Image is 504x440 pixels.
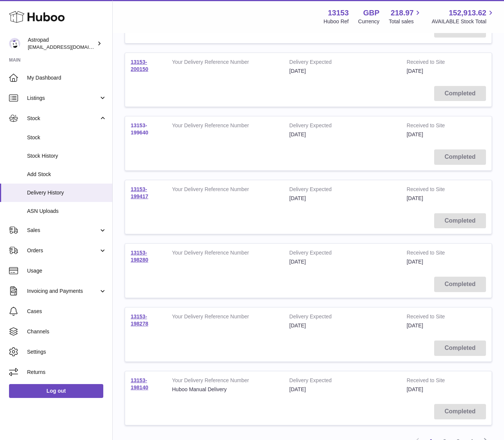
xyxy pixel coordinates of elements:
strong: Delivery Expected [289,313,395,322]
strong: Delivery Expected [289,249,395,258]
span: Channels [27,328,107,335]
a: 13153-199640 [131,122,148,136]
span: Cases [27,308,107,315]
span: Delivery History [27,189,107,196]
span: Returns [27,369,107,376]
strong: Your Delivery Reference Number [172,313,278,322]
span: Stock [27,134,107,141]
strong: Your Delivery Reference Number [172,59,278,68]
strong: Received to Site [407,313,462,322]
span: [DATE] [407,68,423,74]
strong: Received to Site [407,122,462,131]
span: ASN Uploads [27,208,107,215]
div: [DATE] [289,322,395,329]
strong: Delivery Expected [289,186,395,195]
strong: Your Delivery Reference Number [172,377,278,386]
span: Listings [27,95,99,102]
span: Stock History [27,152,107,160]
span: [DATE] [407,131,423,137]
div: [DATE] [289,258,395,265]
strong: Delivery Expected [289,59,395,68]
div: Huboo Ref [324,18,349,25]
span: Stock [27,115,99,122]
span: [DATE] [407,195,423,201]
span: Sales [27,227,99,234]
strong: Delivery Expected [289,122,395,131]
div: Currency [358,18,380,25]
span: Usage [27,267,107,274]
div: [DATE] [289,131,395,138]
div: [DATE] [289,195,395,202]
strong: Your Delivery Reference Number [172,249,278,258]
strong: Your Delivery Reference Number [172,122,278,131]
span: AVAILABLE Stock Total [432,18,495,25]
span: Settings [27,348,107,356]
strong: 13153 [328,8,349,18]
span: 152,913.62 [449,8,486,18]
div: [DATE] [289,386,395,393]
span: [DATE] [407,386,423,392]
strong: Your Delivery Reference Number [172,186,278,195]
strong: Received to Site [407,59,462,68]
strong: GBP [363,8,379,18]
strong: Received to Site [407,377,462,386]
a: 13153-198280 [131,250,148,263]
a: 13153-200150 [131,59,148,72]
div: [DATE] [289,68,395,75]
a: 218.97 Total sales [389,8,422,25]
div: Astropad [28,36,95,51]
a: 13153-199417 [131,186,148,199]
span: Invoicing and Payments [27,288,99,295]
a: 13153-198278 [131,313,148,327]
a: 13153-198140 [131,377,148,390]
a: 152,913.62 AVAILABLE Stock Total [432,8,495,25]
div: Huboo Manual Delivery [172,386,278,393]
span: [DATE] [407,259,423,265]
img: matt@astropad.com [9,38,20,49]
strong: Received to Site [407,249,462,258]
strong: Delivery Expected [289,377,395,386]
span: [DATE] [407,322,423,328]
span: My Dashboard [27,74,107,81]
span: Add Stock [27,171,107,178]
span: Total sales [389,18,422,25]
span: 218.97 [391,8,413,18]
span: Orders [27,247,99,254]
strong: Received to Site [407,186,462,195]
span: [EMAIL_ADDRESS][DOMAIN_NAME] [28,44,110,50]
a: Log out [9,384,103,398]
